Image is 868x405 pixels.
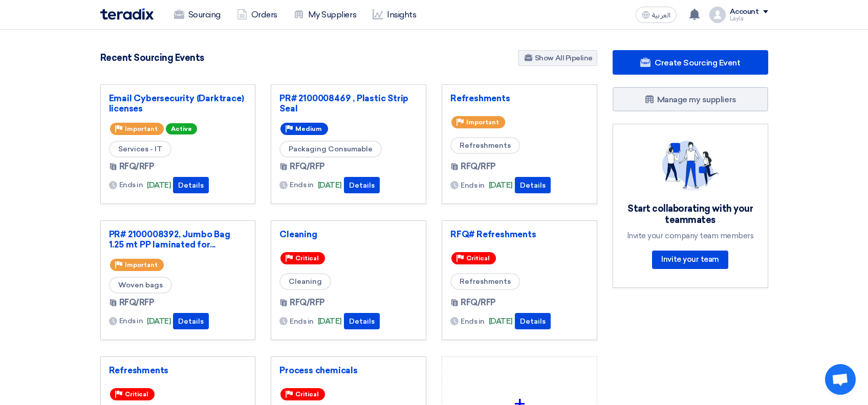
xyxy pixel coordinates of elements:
span: Important [125,125,158,132]
span: [DATE] [489,179,513,191]
span: Ends in [461,316,485,327]
span: Medium [295,125,322,132]
span: Ends in [290,179,314,190]
span: Refreshments [450,137,520,154]
button: Details [344,177,380,193]
span: Packaging Consumable [279,141,382,157]
a: Sourcing [166,4,229,26]
a: Process chemicals [279,365,418,375]
img: profile_test.png [709,7,726,23]
a: Invite your team [652,251,728,269]
div: Invite your company team members [625,231,755,240]
div: Open chat [825,364,856,395]
div: Layla [730,16,768,21]
a: PR# 2100008469 , Plastic Strip Seal [279,93,418,114]
div: Account [730,8,759,16]
span: Services - IT [109,141,171,157]
span: Important [466,119,499,126]
span: RFQ/RFP [119,297,155,309]
button: Details [173,177,209,193]
button: Details [344,313,380,329]
button: Details [515,313,551,329]
button: Details [515,177,551,193]
span: Ends in [119,316,143,326]
span: [DATE] [318,179,342,191]
span: Ends in [290,316,314,327]
img: Teradix logo [100,8,154,20]
span: RFQ/RFP [461,297,496,309]
button: العربية [636,7,677,23]
span: Important [125,261,158,268]
span: Woven bags [109,277,172,294]
span: العربية [652,12,670,19]
span: Critical [295,391,319,398]
a: Refreshments [109,365,247,375]
span: Ends in [461,180,485,191]
a: RFQ# Refreshments [450,229,589,239]
span: Ends in [119,179,143,190]
a: PR# 2100008392, Jumbo Bag 1.25 mt PP laminated for... [109,229,247,250]
h4: Recent Sourcing Events [100,52,204,63]
span: Critical [125,391,148,398]
span: Critical [466,255,490,262]
img: invite_your_team.svg [662,141,719,191]
span: RFQ/RFP [290,297,325,309]
span: RFQ/RFP [119,161,155,173]
span: [DATE] [147,179,171,191]
a: Email Cybersecurity (Darktrace) licenses [109,93,247,114]
span: [DATE] [147,316,171,327]
a: Refreshments [450,93,589,103]
span: [DATE] [318,316,342,327]
span: Critical [295,255,319,262]
span: RFQ/RFP [461,161,496,173]
span: Active [166,123,197,134]
span: Create Sourcing Event [655,58,740,67]
a: Orders [229,4,286,26]
span: [DATE] [489,316,513,327]
a: Cleaning [279,229,418,239]
a: Manage my suppliers [613,87,768,111]
span: Cleaning [279,273,331,290]
a: Show All Pipeline [518,50,597,66]
a: Insights [364,4,424,26]
button: Details [173,313,209,329]
span: RFQ/RFP [290,161,325,173]
a: My Suppliers [286,4,364,26]
span: Refreshments [450,273,520,290]
div: Start collaborating with your teammates [625,203,755,226]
